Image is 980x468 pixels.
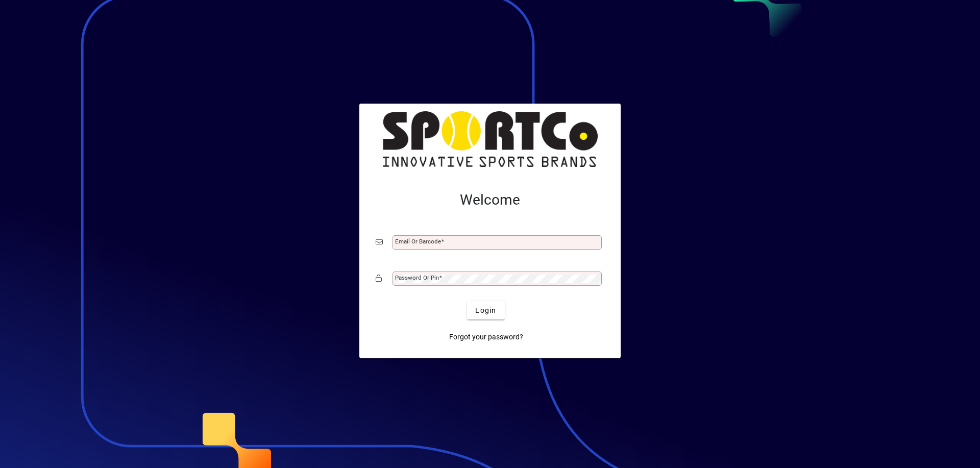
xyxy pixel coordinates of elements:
[395,274,439,281] mat-label: Password or Pin
[467,301,504,319] button: Login
[376,191,604,209] h2: Welcome
[449,332,523,342] span: Forgot your password?
[395,238,441,245] mat-label: Email or Barcode
[475,305,496,316] span: Login
[445,328,527,346] a: Forgot your password?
